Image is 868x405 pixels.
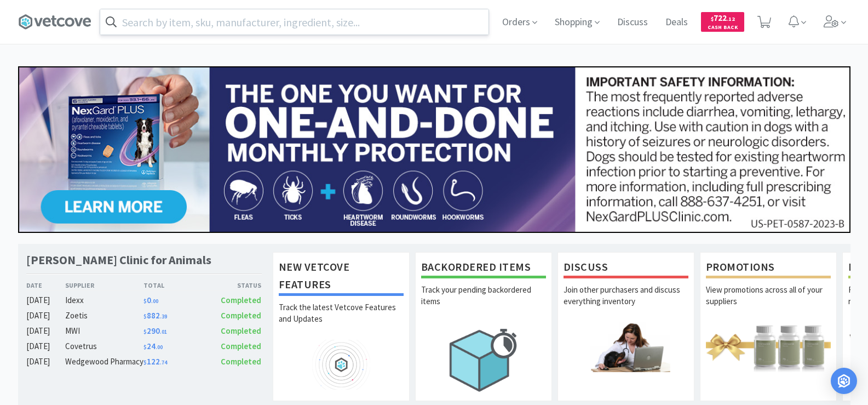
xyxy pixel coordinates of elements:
[564,258,688,278] h1: Discuss
[706,258,831,278] h1: Promotions
[221,310,261,321] span: Completed
[279,258,404,296] h1: New Vetcove Features
[421,284,546,322] p: Track your pending backordered items
[26,355,262,368] a: [DATE]Wedgewood Pharmacy$122.74Completed
[143,295,158,305] span: 0
[421,322,546,397] img: hero_backorders.png
[156,344,163,351] span: . 00
[143,344,147,351] span: $
[700,252,837,401] a: PromotionsView promotions across all of your suppliers
[711,15,714,22] span: $
[26,280,66,290] div: Date
[26,294,262,307] a: [DATE]Idexx$0.00Completed
[26,324,66,338] div: [DATE]
[26,252,211,268] h1: [PERSON_NAME] Clinic for Animals
[160,359,167,366] span: . 74
[564,322,688,372] img: hero_discuss.png
[711,13,735,23] span: 722
[26,340,262,353] a: [DATE]Covetrus$24.00Completed
[706,284,831,322] p: View promotions across all of your suppliers
[708,25,738,32] span: Cash Back
[143,310,167,321] span: 882
[727,15,735,22] span: . 12
[65,280,143,290] div: Supplier
[203,280,262,290] div: Status
[143,298,147,305] span: $
[273,252,410,401] a: New Vetcove FeaturesTrack the latest Vetcove Features and Updates
[65,340,143,353] div: Covetrus
[160,313,167,320] span: . 39
[415,252,552,401] a: Backordered ItemsTrack your pending backordered items
[221,341,261,351] span: Completed
[143,313,147,320] span: $
[613,18,652,27] a: Discuss
[279,301,404,340] p: Track the latest Vetcove Features and Updates
[160,328,167,335] span: . 01
[26,309,262,322] a: [DATE]Zoetis$882.39Completed
[143,326,167,336] span: 290
[65,294,143,307] div: Idexx
[26,340,66,353] div: [DATE]
[221,326,261,336] span: Completed
[221,295,261,305] span: Completed
[65,309,143,322] div: Zoetis
[65,355,143,368] div: Wedgewood Pharmacy
[701,7,744,37] a: $722.12Cash Back
[26,309,66,322] div: [DATE]
[706,322,831,372] img: hero_promotions.png
[26,294,66,307] div: [DATE]
[421,258,546,278] h1: Backordered Items
[831,368,857,394] div: Open Intercom Messenger
[221,356,261,367] span: Completed
[661,18,692,27] a: Deals
[143,341,163,351] span: 24
[26,324,262,338] a: [DATE]MWI$290.01Completed
[564,284,688,322] p: Join other purchasers and discuss everything inventory
[65,324,143,338] div: MWI
[557,252,694,401] a: DiscussJoin other purchasers and discuss everything inventory
[143,328,147,335] span: $
[143,359,147,366] span: $
[143,280,203,290] div: Total
[18,66,850,233] img: 24562ba5414042f391a945fa418716b7_350.jpg
[143,356,167,367] span: 122
[279,340,404,390] img: hero_feature_roadmap.png
[151,298,158,305] span: . 00
[100,9,488,35] input: Search by item, sku, manufacturer, ingredient, size...
[26,355,66,368] div: [DATE]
